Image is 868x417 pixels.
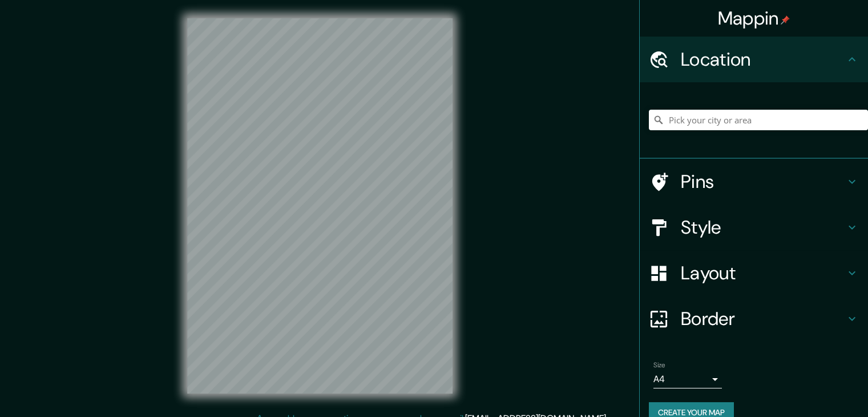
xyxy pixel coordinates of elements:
h4: Border [681,307,845,330]
h4: Mappin [718,7,790,30]
input: Pick your city or area [649,110,868,130]
h4: Layout [681,262,845,284]
canvas: Map [187,18,453,394]
div: Pins [640,159,868,205]
h4: Location [681,48,845,71]
div: Border [640,296,868,342]
div: Layout [640,250,868,296]
img: pin-icon.png [781,15,790,25]
div: Style [640,205,868,250]
h4: Pins [681,170,845,193]
div: Location [640,37,868,82]
div: A4 [653,370,722,388]
h4: Style [681,216,845,239]
label: Size [653,360,665,370]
